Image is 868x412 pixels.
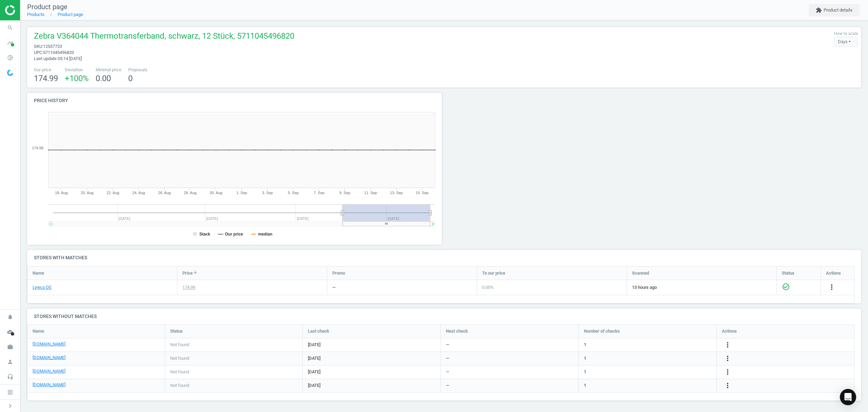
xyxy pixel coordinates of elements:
div: Open Intercom Messenger [840,389,856,405]
button: more_vert [724,354,732,363]
span: Actions [722,329,737,335]
span: 0.00 % [482,285,494,290]
a: Lyreco DE [33,284,52,291]
a: Product page [58,12,83,17]
tspan: 20. Aug [81,191,93,195]
i: check_circle_outline [782,282,790,291]
span: Last check [308,329,329,335]
a: [DOMAIN_NAME] [33,382,65,388]
span: 1 [584,383,586,389]
span: sku : [34,44,43,49]
span: 12537723 [43,44,62,49]
span: Name [33,270,44,276]
span: 1 [584,356,586,362]
span: 174.99 [34,74,58,83]
i: notifications [4,311,17,323]
i: more_vert [724,381,732,390]
i: more_vert [828,283,836,291]
span: [DATE] [308,369,435,375]
text: 174.99 [32,146,43,150]
span: [DATE] [308,383,435,389]
tspan: 30. Aug [210,191,222,195]
tspan: Our price [225,232,243,237]
button: more_vert [724,381,732,390]
i: timeline [4,36,17,49]
button: more_vert [828,283,836,292]
button: extensionProduct details [809,4,860,16]
i: extension [816,7,822,13]
span: Name [33,329,44,335]
tspan: median [258,232,272,237]
span: Zebra V364044 Thermotransferband, schwarz, 12 Stück, 5711045496820 [34,31,294,43]
span: Number of checks [584,329,620,335]
span: Promo [332,270,345,276]
a: [DOMAIN_NAME] [33,355,65,361]
i: chevron_right [6,402,14,410]
tspan: 18. Aug [55,191,67,195]
label: How to scale [834,31,858,37]
span: Price [182,270,193,276]
button: more_vert [724,368,732,377]
span: Status [782,270,794,276]
tspan: 1. Sep [236,191,247,195]
i: arrow_downward [193,269,198,275]
h4: Stores without matches [27,308,861,324]
i: person [4,355,17,368]
tspan: 3. Sep [262,191,273,195]
div: — [332,284,336,291]
tspan: 5. Sep [288,191,299,195]
tspan: 26. Aug [158,191,171,195]
span: Next check [446,329,468,335]
i: headset_mic [4,370,17,383]
span: Product page [27,3,67,11]
tspan: 11. Sep [364,191,377,195]
a: [DOMAIN_NAME] [33,368,65,374]
i: search [4,21,17,34]
span: Status [170,329,183,335]
span: Minimal price [96,67,121,73]
a: Products [27,12,44,17]
i: more_vert [724,368,732,376]
i: pie_chart_outlined [4,51,17,64]
i: work [4,340,17,353]
tspan: 9. Sep [339,191,350,195]
span: [DATE] [308,356,435,362]
h4: Price history [27,93,442,109]
tspan: 28. Aug [184,191,196,195]
span: 1 [584,342,586,348]
span: Deviation [65,67,89,73]
span: 0.00 [96,74,111,83]
span: — [446,369,449,375]
span: Not found [170,383,189,389]
span: [DATE] [308,342,435,348]
tspan: 24. Aug [132,191,145,195]
span: Actions [826,270,841,276]
span: 5711045496820 [43,50,74,55]
span: +100 % [65,74,89,83]
span: — [446,342,449,348]
tspan: 7. Sep [314,191,324,195]
a: [DOMAIN_NAME] [33,341,65,347]
span: — [446,356,449,362]
span: Not found [170,356,189,362]
span: Scanned [632,270,649,276]
tspan: 15. Sep [416,191,429,195]
tspan: Stack [199,232,210,237]
span: Last update 05:14 [DATE] [34,56,82,61]
span: Not found [170,369,189,375]
span: Our price [34,67,58,73]
tspan: 13. Sep [390,191,403,195]
span: Not found [170,342,189,348]
span: 13 hours ago [632,284,771,291]
span: — [446,383,449,389]
i: cloud_done [4,325,17,338]
img: wGWNvw8QSZomAAAAABJRU5ErkJggg== [7,70,13,76]
span: upc : [34,50,43,55]
button: chevron_right [2,401,19,410]
i: more_vert [724,354,732,362]
div: 174.99 [182,284,195,291]
h4: Stores with matches [27,250,861,266]
span: 0 [128,74,133,83]
i: more_vert [724,341,732,349]
button: more_vert [724,341,732,350]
